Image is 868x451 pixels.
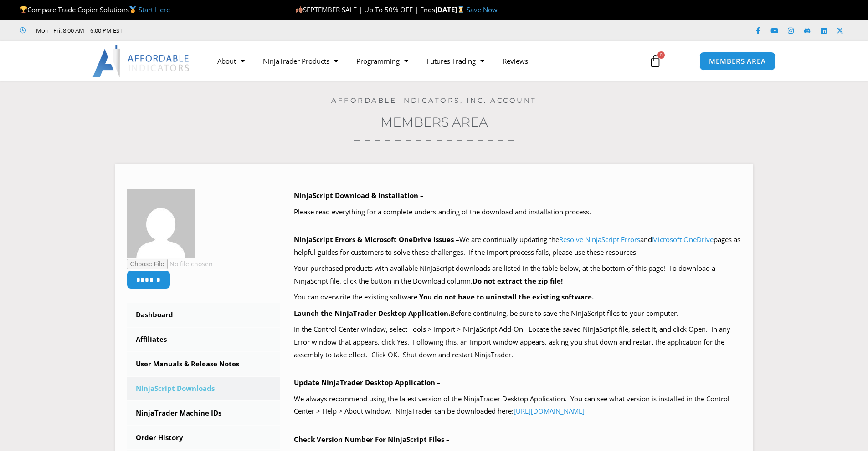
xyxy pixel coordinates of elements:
p: Before continuing, be sure to save the NinjaScript files to your computer. [294,307,742,320]
span: Mon - Fri: 8:00 AM – 6:00 PM EST [34,25,123,36]
p: In the Control Center window, select Tools > Import > NinjaScript Add-On. Locate the saved NinjaS... [294,323,742,361]
a: Affiliates [127,328,281,351]
b: Check Version Number For NinjaScript Files – [294,435,450,444]
a: Resolve NinjaScript Errors [559,235,640,244]
b: Do not extract the zip file! [473,276,563,285]
span: MEMBERS AREA [709,58,766,65]
img: 🥇 [129,6,136,13]
p: Your purchased products with available NinjaScript downloads are listed in the table below, at th... [294,262,742,288]
a: Programming [347,51,417,71]
b: You do not have to uninstall the existing software. [419,292,594,301]
a: 0 [635,48,675,74]
p: Please read everything for a complete understanding of the download and installation process. [294,206,742,218]
a: NinjaTrader Products [254,51,347,71]
p: We are continually updating the and pages as helpful guides for customers to solve these challeng... [294,233,742,259]
span: SEPTEMBER SALE | Up To 50% OFF | Ends [295,5,435,14]
a: Members Area [380,114,488,130]
img: 48a882b464aa8389b9a2a7e134d62bcf8e49c074146272e463a53560a85f6050 [127,189,195,258]
a: [URL][DOMAIN_NAME] [514,406,585,416]
span: 0 [657,51,665,59]
p: You can overwrite the existing software. [294,291,742,304]
span: Compare Trade Copier Solutions [20,5,170,14]
a: Futures Trading [417,51,493,71]
a: Affordable Indicators, Inc. Account [331,96,537,105]
p: We always recommend using the latest version of the NinjaTrader Desktop Application. You can see ... [294,393,742,418]
iframe: Customer reviews powered by Trustpilot [135,26,272,35]
a: Dashboard [127,303,281,327]
img: LogoAI | Affordable Indicators – NinjaTrader [92,45,190,77]
img: 🍂 [296,6,303,13]
a: NinjaScript Downloads [127,377,281,400]
strong: [DATE] [435,5,467,14]
b: Launch the NinjaTrader Desktop Application. [294,309,450,318]
a: Save Now [467,5,498,14]
a: Reviews [493,51,537,71]
a: NinjaTrader Machine IDs [127,401,281,425]
a: About [208,51,254,71]
a: Order History [127,426,281,450]
b: NinjaScript Download & Installation – [294,191,424,200]
img: 🏆 [20,6,27,13]
a: MEMBERS AREA [699,52,776,71]
img: ⌛ [457,6,464,13]
a: Microsoft OneDrive [652,235,714,244]
b: Update NinjaTrader Desktop Application – [294,378,441,387]
a: User Manuals & Release Notes [127,352,281,376]
a: Start Here [139,5,170,14]
nav: Menu [208,51,638,71]
b: NinjaScript Errors & Microsoft OneDrive Issues – [294,235,459,244]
